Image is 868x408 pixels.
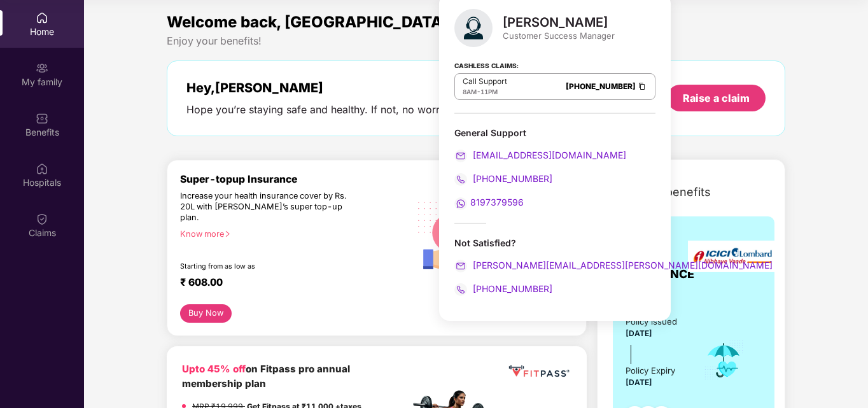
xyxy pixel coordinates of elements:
[470,197,524,208] span: 8197379596
[180,304,232,323] button: Buy Now
[507,362,571,382] img: fppp.png
[626,328,652,338] span: [DATE]
[36,112,48,125] img: svg+xml;base64,PHN2ZyBpZD0iQmVuZWZpdHMiIHhtbG5zPSJodHRwOi8vd3d3LnczLm9yZy8yMDAwL3N2ZyIgd2lkdGg9Ij...
[626,377,652,387] span: [DATE]
[454,237,655,249] div: Not Satisfied?
[167,13,454,31] span: Welcome back, [GEOGRAPHIC_DATA]!
[463,88,477,95] span: 8AM
[454,58,519,72] strong: Cashless Claims:
[454,237,655,296] div: Not Satisfied?
[454,173,467,186] img: svg+xml;base64,PHN2ZyB4bWxucz0iaHR0cDovL3d3dy53My5vcmcvMjAwMC9zdmciIHdpZHRoPSIyMCIgaGVpZ2h0PSIyMC...
[36,11,48,24] img: svg+xml;base64,PHN2ZyBpZD0iSG9tZSIgeG1sbnM9Imh0dHA6Ly93d3cudzMub3JnLzIwMDAvc3ZnIiB3aWR0aD0iMjAiIG...
[703,339,745,381] img: icon
[454,283,467,296] img: svg+xml;base64,PHN2ZyB4bWxucz0iaHR0cDovL3d3dy53My5vcmcvMjAwMC9zdmciIHdpZHRoPSIyMCIgaGVpZ2h0PSIyMC...
[186,80,550,95] div: Hey, [PERSON_NAME]
[470,173,552,184] span: [PHONE_NUMBER]
[566,81,636,91] a: [PHONE_NUMBER]
[688,241,777,272] img: insurerLogo
[36,62,48,74] img: svg+xml;base64,PHN2ZyB3aWR0aD0iMjAiIGhlaWdodD0iMjAiIHZpZXdCb3g9IjAgMCAyMCAyMCIgZmlsbD0ibm9uZSIgeG...
[180,173,410,185] div: Super-topup Insurance
[454,283,552,294] a: [PHONE_NUMBER]
[454,197,524,208] a: 8197379596
[224,230,231,237] span: right
[480,88,498,95] span: 11PM
[180,262,356,271] div: Starting from as low as
[180,191,354,223] div: Increase your health insurance cover by Rs. 20L with [PERSON_NAME]’s super top-up plan.
[470,150,626,160] span: [EMAIL_ADDRESS][DOMAIN_NAME]
[463,76,507,87] p: Call Support
[683,91,750,105] div: Raise a claim
[454,173,552,184] a: [PHONE_NUMBER]
[180,229,402,238] div: Know more
[454,197,467,210] img: svg+xml;base64,PHN2ZyB4bWxucz0iaHR0cDovL3d3dy53My5vcmcvMjAwMC9zdmciIHdpZHRoPSIyMCIgaGVpZ2h0PSIyMC...
[454,150,626,160] a: [EMAIL_ADDRESS][DOMAIN_NAME]
[503,15,615,30] div: [PERSON_NAME]
[410,188,508,288] img: svg+xml;base64,PHN2ZyB4bWxucz0iaHR0cDovL3d3dy53My5vcmcvMjAwMC9zdmciIHhtbG5zOnhsaW5rPSJodHRwOi8vd3...
[637,81,647,92] img: Clipboard Icon
[454,127,655,139] div: General Support
[463,87,507,97] div: -
[182,363,246,375] b: Upto 45% off
[186,103,550,116] div: Hope you’re staying safe and healthy. If not, no worries. We’re here to help.
[454,127,655,210] div: General Support
[470,260,773,271] span: [PERSON_NAME][EMAIL_ADDRESS][PERSON_NAME][DOMAIN_NAME]
[182,363,350,390] b: on Fitpass pro annual membership plan
[454,150,467,162] img: svg+xml;base64,PHN2ZyB4bWxucz0iaHR0cDovL3d3dy53My5vcmcvMjAwMC9zdmciIHdpZHRoPSIyMCIgaGVpZ2h0PSIyMC...
[626,364,675,377] div: Policy Expiry
[167,34,785,48] div: Enjoy your benefits!
[36,162,48,175] img: svg+xml;base64,PHN2ZyBpZD0iSG9zcGl0YWxzIiB4bWxucz0iaHR0cDovL3d3dy53My5vcmcvMjAwMC9zdmciIHdpZHRoPS...
[454,260,773,271] a: [PERSON_NAME][EMAIL_ADDRESS][PERSON_NAME][DOMAIN_NAME]
[470,283,552,294] span: [PHONE_NUMBER]
[180,276,397,292] div: ₹ 608.00
[503,30,615,41] div: Customer Success Manager
[454,260,467,272] img: svg+xml;base64,PHN2ZyB4bWxucz0iaHR0cDovL3d3dy53My5vcmcvMjAwMC9zdmciIHdpZHRoPSIyMCIgaGVpZ2h0PSIyMC...
[36,213,48,225] img: svg+xml;base64,PHN2ZyBpZD0iQ2xhaW0iIHhtbG5zPSJodHRwOi8vd3d3LnczLm9yZy8yMDAwL3N2ZyIgd2lkdGg9IjIwIi...
[454,9,493,47] img: svg+xml;base64,PHN2ZyB4bWxucz0iaHR0cDovL3d3dy53My5vcmcvMjAwMC9zdmciIHhtbG5zOnhsaW5rPSJodHRwOi8vd3...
